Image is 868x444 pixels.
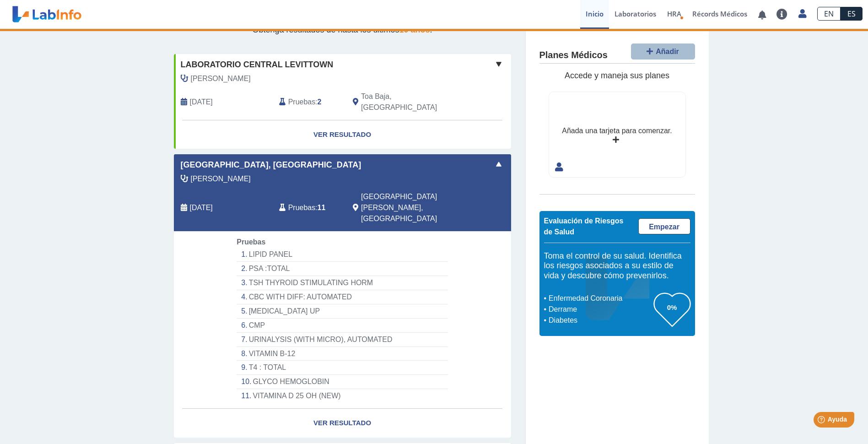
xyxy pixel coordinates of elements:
[544,251,690,281] h5: Toma el control de su salud. Identifica los riesgos asociados a su estilo de vida y descubre cómo...
[272,191,346,224] div: :
[544,217,624,236] span: Evaluación de Riesgos de Salud
[656,48,679,55] span: Añadir
[318,204,326,211] b: 11
[272,91,346,113] div: :
[638,218,690,234] a: Empezar
[399,25,430,34] span: 10 años
[237,333,447,347] li: URINALYSIS (WITH MICRO), AUTOMATED
[546,304,654,315] li: Derrame
[191,173,251,184] span: Velez, Edwin
[361,191,462,224] span: San Juan, PR
[237,276,447,290] li: TSH THYROID STIMULATING HORM
[237,319,447,333] li: CMP
[191,73,251,84] span: Solis, Heriberto
[237,304,447,319] li: [MEDICAL_DATA] UP
[631,43,695,60] button: Añadir
[649,223,679,231] span: Empezar
[237,347,447,361] li: VITAMIN B-12
[787,408,858,434] iframe: Help widget launcher
[174,120,511,149] a: Ver Resultado
[237,248,447,262] li: LIPID PANEL
[546,315,654,326] li: Diabetes
[654,302,690,313] h3: 0%
[237,262,447,276] li: PSA :TOTAL
[252,25,432,34] span: Obtenga resultados de hasta los últimos .
[361,91,462,113] span: Toa Baja, PR
[288,202,315,213] span: Pruebas
[174,409,511,438] a: Ver Resultado
[237,238,265,246] span: Pruebas
[562,125,672,136] div: Añada una tarjeta para comenzar.
[539,50,608,61] h4: Planes Médicos
[181,59,334,71] span: Laboratorio Central Levittown
[237,361,447,375] li: T4 : TOTAL
[237,389,447,403] li: VITAMINA D 25 OH (NEW)
[841,7,863,21] a: ES
[546,293,654,304] li: Enfermedad Coronaria
[237,290,447,304] li: CBC WITH DIFF: AUTOMATED
[318,98,322,106] b: 2
[190,97,213,108] span: 2020-07-29
[667,9,681,18] span: HRA
[817,7,841,21] a: EN
[288,97,315,108] span: Pruebas
[237,375,447,389] li: GLYCO HEMOGLOBIN
[190,202,213,213] span: 2025-02-22
[565,71,669,80] span: Accede y maneja sus planes
[181,159,361,171] span: [GEOGRAPHIC_DATA], [GEOGRAPHIC_DATA]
